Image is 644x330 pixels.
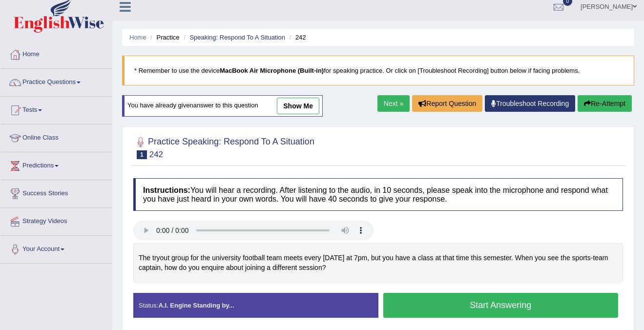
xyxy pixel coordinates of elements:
[143,186,190,194] b: Instructions:
[287,33,306,42] li: 242
[133,293,378,318] div: Status:
[133,243,623,283] div: The tryout group for the university football team meets every [DATE] at 7pm, but you have a class...
[220,67,324,74] b: MacBook Air Microphone (Built-in)
[0,152,112,177] a: Predictions
[485,95,575,112] a: Troubleshoot Recording
[0,124,112,149] a: Online Class
[0,236,112,260] a: Your Account
[277,98,319,114] a: show me
[129,34,146,41] a: Home
[578,95,632,112] button: Re-Attempt
[137,150,147,159] span: 1
[122,56,634,85] blockquote: * Remember to use the device for speaking practice. Or click on [Troubleshoot Recording] button b...
[412,95,482,112] button: Report Question
[0,41,112,65] a: Home
[148,33,179,42] li: Practice
[158,302,234,309] strong: A.I. Engine Standing by...
[0,180,112,205] a: Success Stories
[133,135,314,159] h2: Practice Speaking: Respond To A Situation
[0,208,112,232] a: Strategy Videos
[383,293,619,318] button: Start Answering
[122,95,323,117] div: You have already given answer to this question
[133,178,623,211] h4: You will hear a recording. After listening to the audio, in 10 seconds, please speak into the mic...
[377,95,410,112] a: Next »
[189,34,285,41] a: Speaking: Respond To A Situation
[0,69,112,93] a: Practice Questions
[149,150,163,159] small: 242
[0,97,112,121] a: Tests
